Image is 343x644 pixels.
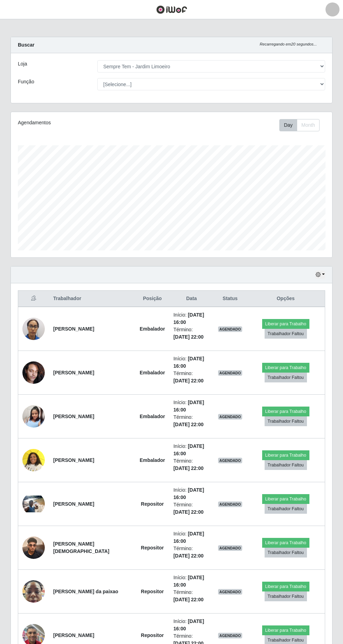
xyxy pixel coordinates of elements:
li: Início: [173,355,209,370]
strong: [PERSON_NAME][DEMOGRAPHIC_DATA] [53,541,109,554]
li: Início: [173,618,209,632]
time: [DATE] 22:00 [173,597,203,602]
div: First group [279,119,320,131]
span: AGENDADO [218,633,243,638]
time: [DATE] 16:00 [173,487,204,500]
span: AGENDADO [218,589,243,595]
time: [DATE] 22:00 [173,509,203,515]
button: Liberar para Trabalho [262,363,309,373]
span: AGENDADO [218,370,243,376]
img: 1744637826389.jpeg [22,314,45,344]
button: Liberar para Trabalho [262,407,309,416]
img: 1745741797322.jpeg [22,496,45,512]
th: Data [169,291,213,307]
th: Opções [246,291,325,307]
strong: [PERSON_NAME] [53,370,94,375]
label: Função [18,78,34,85]
li: Término: [173,414,209,428]
time: [DATE] 22:00 [173,334,203,340]
th: Status [214,291,247,307]
strong: [PERSON_NAME] [53,501,94,507]
strong: Repositor [141,589,164,594]
time: [DATE] 16:00 [173,356,204,369]
span: AGENDADO [218,458,243,463]
time: [DATE] 22:00 [173,553,203,559]
button: Trabalhador Faltou [265,329,307,339]
strong: Embalador [140,370,165,375]
strong: Repositor [141,632,164,638]
button: Trabalhador Faltou [265,460,307,470]
strong: Embalador [140,414,165,419]
strong: Embalador [140,326,165,332]
img: 1753013551343.jpeg [22,358,45,387]
strong: Buscar [18,42,34,48]
span: AGENDADO [218,414,243,420]
strong: [PERSON_NAME] [53,414,94,419]
button: Trabalhador Faltou [265,591,307,601]
button: Liberar para Trabalho [262,450,309,460]
time: [DATE] 16:00 [173,575,204,588]
time: [DATE] 22:00 [173,378,203,383]
button: Liberar para Trabalho [262,625,309,635]
time: [DATE] 16:00 [173,618,204,631]
img: 1755799488421.jpeg [22,445,45,475]
button: Trabalhador Faltou [265,548,307,558]
li: Término: [173,589,209,603]
li: Início: [173,399,209,414]
label: Loja [18,60,27,68]
button: Month [297,119,320,131]
li: Início: [173,443,209,457]
button: Day [279,119,297,131]
time: [DATE] 16:00 [173,531,204,544]
button: Liberar para Trabalho [262,538,309,548]
strong: [PERSON_NAME] [53,326,94,332]
strong: Repositor [141,545,164,550]
li: Início: [173,530,209,545]
span: AGENDADO [218,545,243,551]
time: [DATE] 22:00 [173,465,203,471]
li: Término: [173,370,209,385]
div: Agendamentos [18,119,140,126]
button: Trabalhador Faltou [265,373,307,382]
time: [DATE] 16:00 [173,443,204,456]
img: 1752084523173.jpeg [22,533,45,562]
span: AGENDADO [218,326,243,332]
strong: [PERSON_NAME] [53,457,94,463]
th: Posição [135,291,169,307]
li: Término: [173,501,209,516]
li: Término: [173,326,209,341]
li: Início: [173,574,209,589]
button: Liberar para Trabalho [262,319,309,329]
th: Trabalhador [49,291,135,307]
div: Toolbar with button groups [279,119,325,131]
i: Recarregando em 20 segundos... [260,42,317,46]
button: Trabalhador Faltou [265,416,307,426]
img: 1752580683628.jpeg [22,576,45,606]
li: Término: [173,457,209,472]
img: 1754349075711.jpeg [22,398,45,435]
button: Liberar para Trabalho [262,582,309,591]
strong: Embalador [140,457,165,463]
img: CoreUI Logo [156,5,187,14]
strong: [PERSON_NAME] [53,632,94,638]
li: Início: [173,311,209,326]
button: Liberar para Trabalho [262,494,309,504]
li: Término: [173,545,209,560]
time: [DATE] 22:00 [173,422,203,427]
strong: Repositor [141,501,164,507]
time: [DATE] 16:00 [173,312,204,325]
span: AGENDADO [218,501,243,507]
strong: [PERSON_NAME] da paixao [53,589,118,594]
button: Trabalhador Faltou [265,504,307,514]
li: Início: [173,486,209,501]
time: [DATE] 16:00 [173,400,204,413]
